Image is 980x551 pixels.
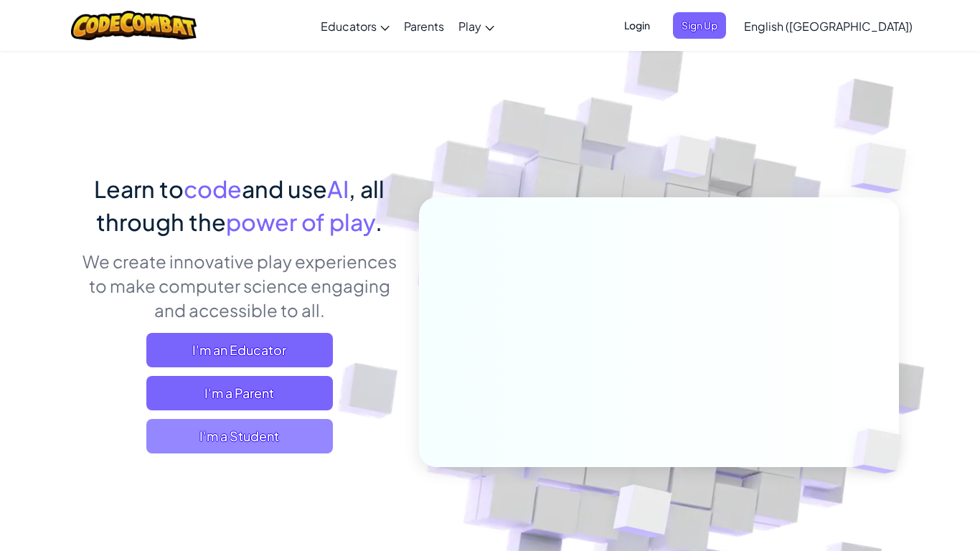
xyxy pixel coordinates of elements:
[146,376,333,410] a: I'm a Parent
[737,6,920,45] a: English ([GEOGRAPHIC_DATA])
[375,207,382,236] span: .
[146,419,333,453] button: I'm a Student
[242,174,327,203] span: and use
[458,19,481,34] span: Play
[744,19,913,34] span: English ([GEOGRAPHIC_DATA])
[616,12,659,39] button: Login
[829,399,936,504] img: Overlap cubes
[184,174,242,203] span: code
[94,174,184,203] span: Learn to
[451,6,501,45] a: Play
[673,12,726,39] button: Sign Up
[822,108,946,229] img: Overlap cubes
[327,174,349,203] span: AI
[314,6,397,45] a: Educators
[71,11,197,40] img: CodeCombat logo
[81,249,397,322] p: We create innovative play experiences to make computer science engaging and accessible to all.
[226,207,375,236] span: power of play
[636,107,740,214] img: Overlap cubes
[146,333,333,367] a: I'm an Educator
[397,6,451,45] a: Parents
[321,19,377,34] span: Educators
